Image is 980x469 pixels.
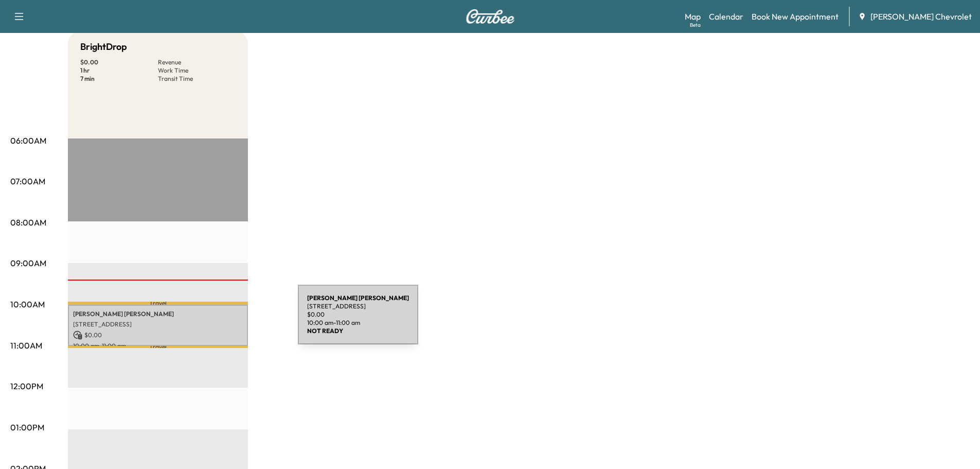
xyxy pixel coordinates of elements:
[73,331,243,340] p: $ 0.00
[80,75,158,83] p: 7 min
[685,10,701,23] a: MapBeta
[752,10,839,23] a: Book New Appointment
[68,346,248,348] p: Travel
[80,58,158,66] p: $ 0.00
[709,10,743,23] a: Calendar
[158,75,236,83] p: Transit Time
[690,21,701,29] div: Beta
[158,58,236,66] p: Revenue
[10,134,46,147] p: 06:00AM
[870,10,972,23] span: [PERSON_NAME] Chevrolet
[10,216,46,229] p: 08:00AM
[68,302,248,304] p: Travel
[158,66,236,75] p: Work Time
[10,175,45,187] p: 07:00AM
[10,380,43,392] p: 12:00PM
[73,320,243,328] p: [STREET_ADDRESS]
[10,421,44,433] p: 01:00PM
[10,298,45,310] p: 10:00AM
[73,310,243,318] p: [PERSON_NAME] [PERSON_NAME]
[80,66,158,75] p: 1 hr
[80,40,127,54] h5: BrightDrop
[73,342,243,350] p: 10:00 am - 11:00 am
[10,257,46,269] p: 09:00AM
[10,339,42,352] p: 11:00AM
[466,9,515,24] img: Curbee Logo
